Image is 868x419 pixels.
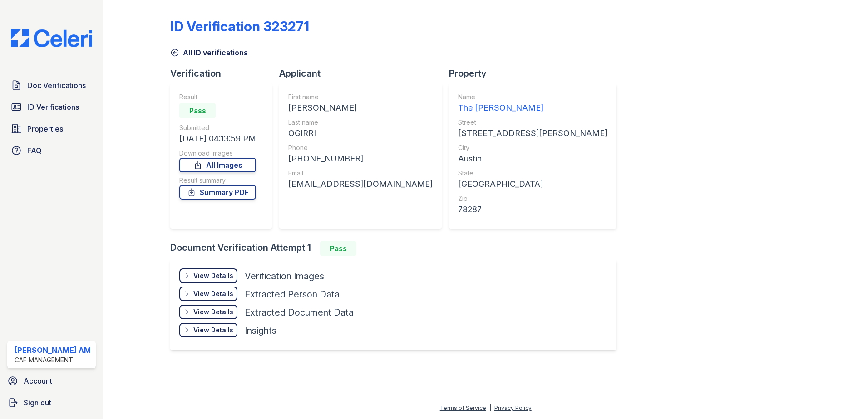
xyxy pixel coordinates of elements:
[279,67,449,80] div: Applicant
[440,404,486,411] a: Terms of Service
[170,241,624,256] div: Document Verification Attempt 1
[24,375,52,386] span: Account
[458,152,607,165] div: Austin
[245,306,354,319] div: Extracted Document Data
[458,93,607,114] a: Name The [PERSON_NAME]
[288,118,433,127] div: Last name
[288,143,433,152] div: Phone
[193,326,233,335] div: View Details
[7,76,96,94] a: Doc Verifications
[24,397,51,408] span: Sign out
[179,149,256,158] div: Download Images
[170,18,309,34] div: ID Verification 323271
[193,289,233,298] div: View Details
[27,80,86,91] span: Doc Verifications
[7,98,96,116] a: ID Verifications
[15,356,91,365] div: CAF Management
[4,372,99,390] a: Account
[245,270,324,283] div: Verification Images
[4,29,99,47] img: CE_Logo_Blue-a8612792a0a2168367f1c8372b55b34899dd931a85d93a1a3d3e32e68fde9ad4.png
[179,93,256,102] div: Result
[288,169,433,178] div: Email
[458,178,607,190] div: [GEOGRAPHIC_DATA]
[179,123,256,132] div: Submitted
[27,102,79,112] span: ID Verifications
[458,203,607,216] div: 78287
[489,404,491,411] div: |
[320,241,356,256] div: Pass
[458,102,607,114] div: The [PERSON_NAME]
[15,345,91,356] div: [PERSON_NAME] AM
[494,404,532,411] a: Privacy Policy
[288,152,433,165] div: [PHONE_NUMBER]
[458,143,607,152] div: City
[458,127,607,140] div: [STREET_ADDRESS][PERSON_NAME]
[193,307,233,317] div: View Details
[288,93,433,102] div: First name
[458,194,607,203] div: Zip
[193,271,233,280] div: View Details
[179,132,256,145] div: [DATE] 04:13:59 PM
[179,176,256,185] div: Result summary
[179,103,216,118] div: Pass
[179,158,256,172] a: All Images
[245,288,340,301] div: Extracted Person Data
[288,102,433,114] div: [PERSON_NAME]
[170,47,248,58] a: All ID verifications
[288,178,433,190] div: [EMAIL_ADDRESS][DOMAIN_NAME]
[458,169,607,178] div: State
[458,118,607,127] div: Street
[458,93,607,102] div: Name
[7,120,96,138] a: Properties
[27,145,42,156] span: FAQ
[449,67,624,80] div: Property
[170,67,279,80] div: Verification
[288,127,433,140] div: OGIRRI
[245,324,276,337] div: Insights
[4,394,99,412] a: Sign out
[27,123,63,134] span: Properties
[7,141,96,160] a: FAQ
[179,185,256,200] a: Summary PDF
